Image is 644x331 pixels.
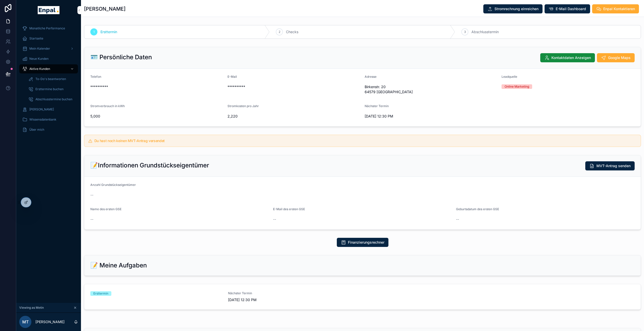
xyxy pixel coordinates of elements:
span: Adresse [365,75,377,79]
h2: 🪪 Persönliche Daten [90,53,152,61]
span: Nächster Termin [365,104,389,108]
a: Wissensdatenbank [19,115,78,124]
img: App logo [38,6,59,14]
a: Über mich [19,125,78,134]
span: -- [90,217,93,222]
span: E-Mail des ersten GSE [273,207,305,211]
span: Nächster Termin [228,291,360,295]
h5: Du hast noch keinen MVT-Antrag versendet [94,139,637,143]
span: Aktive Kunden [29,67,50,71]
span: 2,220 [227,114,361,119]
span: Neue Kunden [29,57,49,61]
button: Kontaktdaten Anzeigen [540,53,595,62]
button: Google Maps [597,53,635,62]
span: Telefon [90,75,101,79]
button: Finanzierungsrechner [337,238,388,247]
span: -- [456,217,459,222]
span: E-Mail [227,75,237,79]
span: Mein Kalender [29,47,50,51]
span: Monatliche Performance [29,26,65,30]
h2: 📝 Meine Aufgaben [90,261,147,269]
span: E-Mail Dashboard [556,6,586,11]
span: Leadquelle [502,75,517,79]
span: 3 [464,30,466,34]
button: Stromrechnung einreichen [483,4,543,13]
span: Ersttermin [100,29,117,34]
span: 1 [93,30,95,34]
a: ErstterminNächster Termin[DATE] 12:30 PM [84,284,641,309]
span: Wissensdatenbank [29,118,56,122]
a: Mein Kalender [19,44,78,53]
span: -- [273,217,276,222]
a: Monatliche Performance [19,24,78,33]
span: Stromrechnung einreichen [494,6,538,11]
span: Birkenstr. 20 64579 [GEOGRAPHIC_DATA] [365,84,498,94]
button: E-Mail Dashboard [545,4,590,13]
span: Abschlusstermin [471,29,499,34]
span: Stromkosten pro Jahr [227,104,259,108]
span: Name des ersten GSE [90,207,121,211]
h1: [PERSON_NAME] [84,5,126,12]
p: [PERSON_NAME] [35,319,65,324]
span: Enpal Kontaktieren [603,6,635,11]
span: 2 [279,30,280,34]
span: Google Maps [608,55,631,60]
a: [PERSON_NAME] [19,105,78,114]
span: Kontaktdaten Anzeigen [551,55,591,60]
span: Checks [286,29,298,34]
h2: 📝Informationen Grundstückseigentümer [90,161,209,169]
span: Finanzierungsrechner [348,240,384,245]
span: 5,000 [90,114,223,119]
span: MVT-Antrag senden [596,163,631,168]
span: -- [90,192,93,198]
span: Viewing as Metin [19,306,44,310]
a: Neue Kunden [19,54,78,63]
span: Über mich [29,128,44,132]
span: To-Do's beantworten [35,77,66,81]
a: Startseite [19,34,78,43]
span: [DATE] 12:30 PM [228,297,360,302]
span: Abschlusstermine buchen [35,97,72,101]
span: [DATE] 12:30 PM [365,114,498,119]
button: Enpal Kontaktieren [592,4,639,13]
button: MVT-Antrag senden [585,161,635,170]
div: scrollable content [16,20,81,141]
a: Ersttermine buchen [25,85,78,94]
span: Anzahl Grundstückseigentümer [90,183,136,187]
a: To-Do's beantworten [25,74,78,84]
span: MT [22,319,29,325]
div: Ersttermin [93,291,108,296]
span: Stromverbrauch in kWh [90,104,125,108]
span: Geburtsdatum des ersten GSE [456,207,499,211]
span: [PERSON_NAME] [29,107,54,111]
span: Startseite [29,36,43,41]
span: Ersttermine buchen [35,87,64,91]
a: Aktive Kunden [19,64,78,73]
div: Online Marketing [505,84,529,89]
a: Abschlusstermine buchen [25,95,78,104]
